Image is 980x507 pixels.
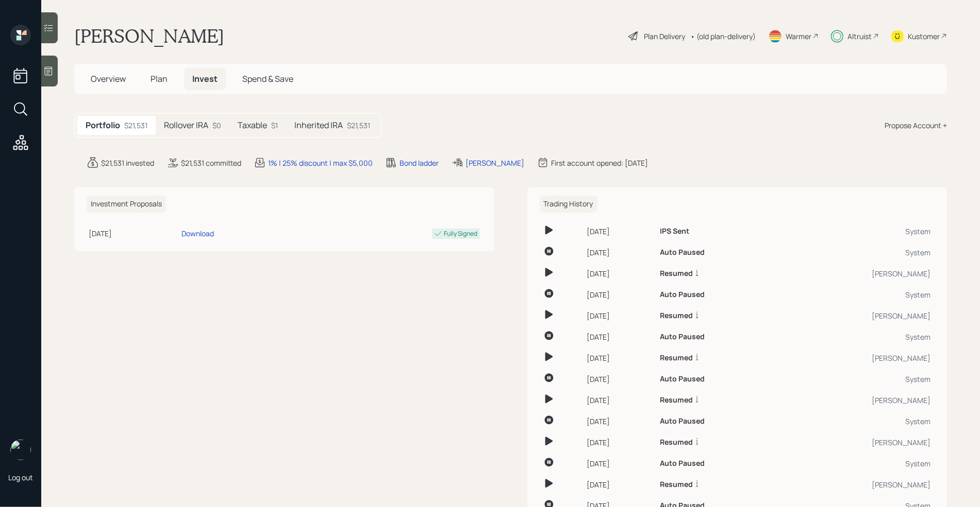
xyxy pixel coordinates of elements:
[783,416,931,427] div: System
[466,158,524,168] div: [PERSON_NAME]
[783,395,931,406] div: [PERSON_NAME]
[848,31,872,42] div: Altruist
[587,437,652,448] div: [DATE]
[660,417,705,426] h6: Auto Paused
[660,375,705,383] h6: Auto Paused
[783,479,931,490] div: [PERSON_NAME]
[587,268,652,279] div: [DATE]
[885,120,947,131] div: Propose Account +
[660,480,693,489] h6: Resumed
[587,226,652,237] div: [DATE]
[660,333,705,341] h6: Auto Paused
[181,158,241,168] div: $21,531 committed
[444,229,478,238] div: Fully Signed
[783,374,931,384] div: System
[10,440,31,460] img: retirable_logo.png
[690,31,756,42] div: • (old plan-delivery)
[87,196,166,213] h6: Investment Proposals
[164,120,208,130] h5: Rollover IRA
[268,158,373,168] div: 1% | 25% discount | max $5,000
[540,196,597,213] h6: Trading History
[587,310,652,321] div: [DATE]
[294,120,343,130] h5: Inherited IRA
[783,353,931,363] div: [PERSON_NAME]
[587,353,652,363] div: [DATE]
[124,120,147,131] div: $21,531
[587,416,652,427] div: [DATE]
[587,395,652,406] div: [DATE]
[783,247,931,258] div: System
[587,331,652,342] div: [DATE]
[587,479,652,490] div: [DATE]
[660,248,705,257] h6: Auto Paused
[587,374,652,384] div: [DATE]
[74,25,224,47] h1: [PERSON_NAME]
[587,458,652,469] div: [DATE]
[660,438,693,447] h6: Resumed
[660,396,693,405] h6: Resumed
[89,228,178,239] div: [DATE]
[212,120,221,131] div: $0
[783,437,931,448] div: [PERSON_NAME]
[783,331,931,342] div: System
[400,158,439,168] div: Bond ladder
[660,269,693,278] h6: Resumed
[587,247,652,258] div: [DATE]
[786,31,811,42] div: Warmer
[151,73,168,84] span: Plan
[783,226,931,237] div: System
[783,268,931,279] div: [PERSON_NAME]
[660,311,693,320] h6: Resumed
[908,31,940,42] div: Kustomer
[783,310,931,321] div: [PERSON_NAME]
[242,73,293,84] span: Spend & Save
[238,120,267,130] h5: Taxable
[660,354,693,362] h6: Resumed
[660,290,705,299] h6: Auto Paused
[182,228,214,239] div: Download
[783,289,931,300] div: System
[660,227,689,236] h6: IPS Sent
[660,459,705,468] h6: Auto Paused
[192,73,218,84] span: Invest
[783,458,931,469] div: System
[551,158,648,168] div: First account opened: [DATE]
[644,31,685,42] div: Plan Delivery
[101,158,154,168] div: $21,531 invested
[86,120,120,130] h5: Portfolio
[271,120,278,131] div: $1
[347,120,370,131] div: $21,531
[587,289,652,300] div: [DATE]
[91,73,126,84] span: Overview
[8,473,33,482] div: Log out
